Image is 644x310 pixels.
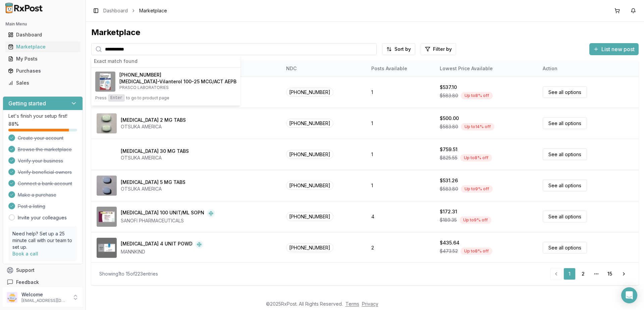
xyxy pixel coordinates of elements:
[18,158,63,164] span: Verify your business
[366,108,434,139] td: 1
[8,99,46,107] h3: Getting started
[5,53,80,65] a: My Posts
[5,21,80,27] h2: Main Menu
[119,72,161,78] span: [PHONE_NUMBER]
[421,43,456,55] button: Filter by
[121,248,203,255] div: MANNKIND
[91,55,240,68] div: Exact match found
[18,146,72,153] span: Browse the marketplace
[97,238,117,258] img: Afrezza 4 UNIT POWD
[440,248,458,254] span: $473.52
[21,291,68,298] p: Welcome
[550,268,631,280] nav: pagination
[543,86,587,98] a: See all options
[440,123,458,130] span: $583.80
[18,203,45,210] span: Post a listing
[589,46,639,53] a: List new post
[3,276,83,288] button: Feedback
[286,243,333,252] span: [PHONE_NUMBER]
[18,180,72,187] span: Connect a bank account
[3,264,83,276] button: Support
[8,31,77,38] div: Dashboard
[440,208,457,215] div: $172.31
[394,46,411,53] span: Sort by
[382,43,415,55] button: Sort by
[461,92,493,99] div: Up to 8 % off
[440,154,458,161] span: $825.55
[460,216,491,224] div: Up to 9 % off
[5,65,80,77] a: Purchases
[461,185,493,193] div: Up to 9 % off
[617,268,631,280] a: Go to next page
[8,121,19,127] span: 88 %
[121,186,185,192] div: OTSUKA AMERICA
[461,247,492,255] div: Up to 8 % off
[91,68,240,106] button: Fluticasone Furoate-Vilanterol 100-25 MCG/ACT AEPB[PHONE_NUMBER][MEDICAL_DATA]-Vilanterol 100-25 ...
[121,179,185,186] div: [MEDICAL_DATA] 5 MG TABS
[3,78,83,88] button: Sales
[366,170,434,201] td: 1
[97,144,117,165] img: Abilify 30 MG TABS
[281,61,366,77] th: NDC
[8,43,77,50] div: Marketplace
[21,298,68,303] p: [EMAIL_ADDRESS][DOMAIN_NAME]
[139,7,167,14] span: Marketplace
[97,176,117,196] img: Abilify 5 MG TABS
[91,27,639,38] div: Marketplace
[119,78,236,85] h4: [MEDICAL_DATA]-Vilanterol 100-25 MCG/ACT AEPB
[543,211,587,222] a: See all options
[121,154,189,161] div: OTSUKA AMERICA
[8,68,77,74] div: Purchases
[18,214,67,221] a: Invite your colleagues
[537,61,639,77] th: Action
[366,201,434,232] td: 4
[18,135,63,141] span: Create your account
[589,43,639,55] button: List new post
[18,192,56,198] span: Make a purchase
[440,177,458,184] div: $531.26
[440,186,458,192] span: $583.80
[95,95,107,101] span: Press
[8,56,77,62] div: My Posts
[366,232,434,263] td: 2
[440,217,457,223] span: $189.35
[8,113,77,119] p: Let's finish your setup first!
[461,123,494,130] div: Up to 14 % off
[440,84,457,91] div: $537.10
[12,230,73,250] p: Need help? Set up a 25 minute call with our team to set up.
[563,268,576,280] a: 1
[366,77,434,108] td: 1
[7,292,17,303] img: User avatar
[119,85,236,90] p: PRASCO LABORATORIES
[3,54,83,64] button: My Posts
[577,268,589,280] a: 2
[286,181,333,190] span: [PHONE_NUMBER]
[97,207,117,227] img: Admelog SoloStar 100 UNIT/ML SOPN
[99,271,158,277] div: Showing 1 to 15 of 223 entries
[103,7,128,14] a: Dashboard
[286,88,333,97] span: [PHONE_NUMBER]
[3,41,83,52] button: Marketplace
[286,212,333,221] span: [PHONE_NUMBER]
[460,154,492,162] div: Up to 8 % off
[345,301,359,307] a: Terms
[5,41,80,53] a: Marketplace
[126,95,169,101] span: to go to product page
[604,268,616,280] a: 15
[8,80,77,86] div: Sales
[16,279,39,286] span: Feedback
[440,146,458,153] div: $759.51
[366,139,434,170] td: 1
[3,66,83,76] button: Purchases
[543,242,587,253] a: See all options
[543,148,587,160] a: See all options
[286,150,333,159] span: [PHONE_NUMBER]
[3,29,83,40] button: Dashboard
[286,119,333,128] span: [PHONE_NUMBER]
[12,251,38,256] a: Book a call
[121,217,215,224] div: SANOFI PHARMACEUTICALS
[3,3,46,13] img: RxPost Logo
[121,209,204,217] div: [MEDICAL_DATA] 100 UNIT/ML SOPN
[434,61,537,77] th: Lowest Price Available
[121,123,186,130] div: OTSUKA AMERICA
